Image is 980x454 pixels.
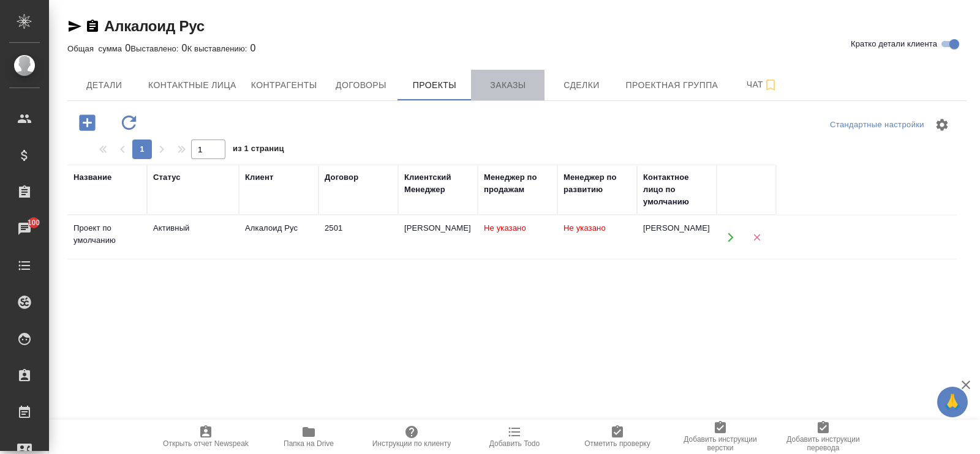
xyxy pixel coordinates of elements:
[153,171,181,184] div: Статус
[643,171,710,208] div: Контактное лицо по умолчанию
[153,222,233,234] div: Активный
[245,222,312,234] div: Алкалоид Рус
[245,171,273,184] div: Клиент
[325,171,358,184] div: Договор
[851,38,937,50] span: Кратко детали клиента
[733,77,791,92] span: Чат
[489,439,540,448] span: Добавить Todo
[233,141,284,159] span: из 1 страниц
[325,222,392,234] div: 2501
[187,44,251,53] p: К выставлению:
[20,217,48,229] span: 100
[75,78,134,93] span: Детали
[130,44,181,53] p: Выставлено:
[827,116,927,135] div: split button
[584,439,650,448] span: Отметить проверку
[669,420,772,454] button: Добавить инструкции верстки
[112,110,146,135] button: Обновить данные
[563,223,606,233] span: Не указано
[331,78,390,93] span: Договоры
[625,78,718,93] span: Проектная группа
[772,420,875,454] button: Добавить инструкции перевода
[372,439,451,448] span: Инструкции по клиенту
[484,171,551,196] div: Менеджер по продажам
[484,223,526,233] span: Не указано
[251,78,317,93] span: Контрагенты
[154,420,257,454] button: Открыть отчет Newspeak
[779,435,867,452] span: Добавить инструкции перевода
[763,78,778,92] svg: Подписаться
[937,387,968,417] button: 🙏
[70,110,104,135] button: Добавить проект
[718,225,743,250] button: Открыть
[643,222,710,234] div: [PERSON_NAME]
[566,420,669,454] button: Отметить проверку
[404,222,472,234] div: [PERSON_NAME]
[163,439,249,448] span: Открыть отчет Newspeak
[73,171,111,184] div: Название
[73,222,141,247] div: Проект по умолчанию
[463,420,566,454] button: Добавить Todo
[405,78,464,93] span: Проекты
[478,78,537,93] span: Заказы
[85,19,100,34] button: Скопировать ссылку
[3,214,46,244] a: 100
[676,435,764,452] span: Добавить инструкции верстки
[360,420,463,454] button: Инструкции по клиенту
[148,78,236,93] span: Контактные лица
[927,110,957,140] span: Настроить таблицу
[284,439,334,448] span: Папка на Drive
[552,78,611,93] span: Сделки
[257,420,360,454] button: Папка на Drive
[404,171,472,196] div: Клиентский Менеджер
[104,18,205,34] a: Алкалоид Рус
[744,225,769,250] button: Удалить
[563,171,631,196] div: Менеджер по развитию
[67,19,82,34] button: Скопировать ссылку для ЯМессенджера
[67,44,125,53] p: Общая сумма
[942,389,963,415] span: 🙏
[67,41,967,56] div: 0 0 0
